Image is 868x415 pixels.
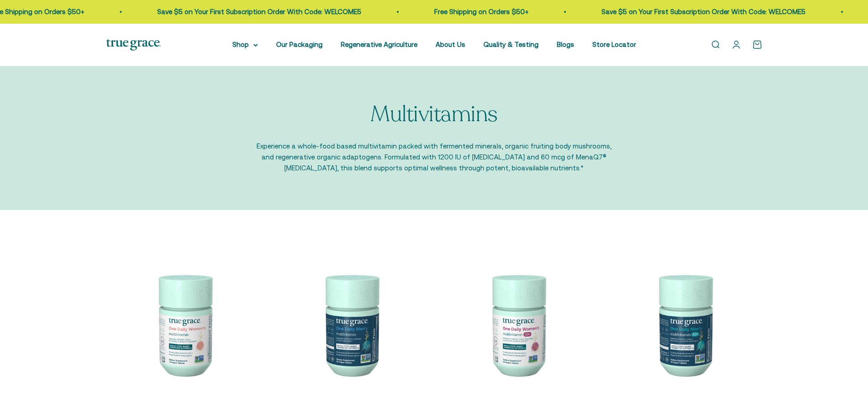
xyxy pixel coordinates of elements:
[606,246,762,402] img: One Daily Men's 40+ Multivitamin
[341,41,417,48] a: Regenerative Agriculture
[273,246,429,402] img: One Daily Men's Multivitamin
[277,8,371,15] a: Free Shipping on Orders $50+
[557,41,574,48] a: Blogs
[483,41,539,48] a: Quality & Testing
[444,6,648,17] p: Save $5 on Your First Subscription Order With Code: WELCOME5
[721,8,816,15] a: Free Shipping on Orders $50+
[436,41,465,48] a: About Us
[592,41,636,48] a: Store Locator
[106,246,262,402] img: We select ingredients that play a concrete role in true health, and we include them at effective ...
[440,246,596,402] img: Daily Multivitamin for Immune Support, Energy, Daily Balance, and Healthy Bone Support* Vitamin A...
[370,102,498,127] p: Multivitamins
[257,141,612,174] p: Experience a whole-food based multivitamin packed with fermented minerals, organic fruiting body ...
[232,39,258,50] summary: Shop
[276,41,323,48] a: Our Packaging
